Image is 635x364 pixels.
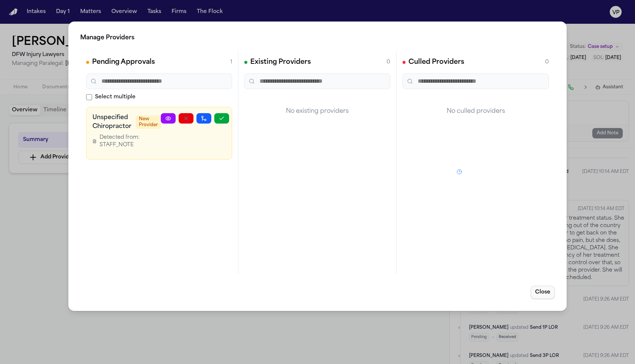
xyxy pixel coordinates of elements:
[92,57,155,68] h2: Pending Approvals
[531,286,555,299] button: Close
[179,113,193,124] button: Reject
[403,95,549,128] div: No culled providers
[387,59,390,66] span: 0
[250,57,311,68] h2: Existing Providers
[230,59,232,66] span: 1
[244,95,390,128] div: No existing providers
[100,134,161,149] span: Detected from: STAFF_NOTE
[196,113,211,124] button: Merge
[408,57,464,68] h2: Culled Providers
[545,59,549,66] span: 0
[136,115,161,129] span: New Provider
[86,94,92,100] input: Select multiple
[95,94,136,101] span: Select multiple
[80,33,555,42] h2: Manage Providers
[161,113,176,124] a: View Provider
[92,113,131,131] h3: Unspecified Chiropractor
[214,113,229,124] button: Approve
